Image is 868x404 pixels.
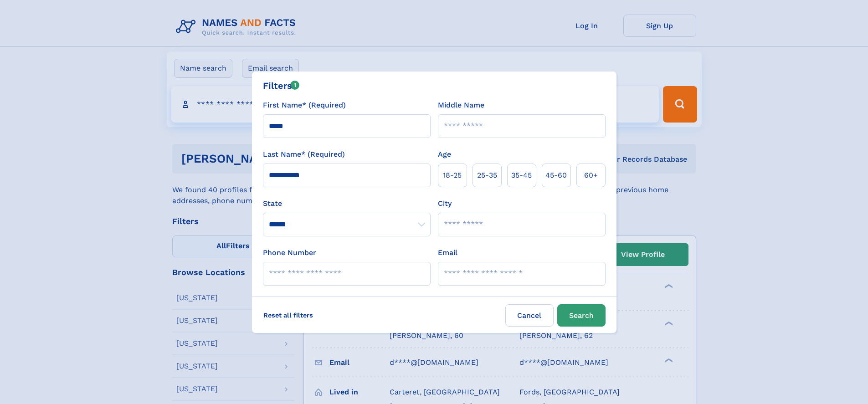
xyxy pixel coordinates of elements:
span: 18‑25 [443,170,462,181]
span: 35‑45 [511,170,532,181]
label: Last Name* (Required) [263,149,345,160]
label: Email [438,247,457,258]
span: 25‑35 [477,170,497,181]
span: 60+ [584,170,598,181]
label: Age [438,149,451,160]
div: Filters [263,79,300,92]
label: Phone Number [263,247,316,258]
button: Search [557,304,606,327]
label: Reset all filters [257,304,319,326]
label: City [438,198,452,209]
span: 45‑60 [545,170,567,181]
label: Middle Name [438,100,484,111]
label: Cancel [505,304,554,327]
label: First Name* (Required) [263,100,346,111]
label: State [263,198,431,209]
